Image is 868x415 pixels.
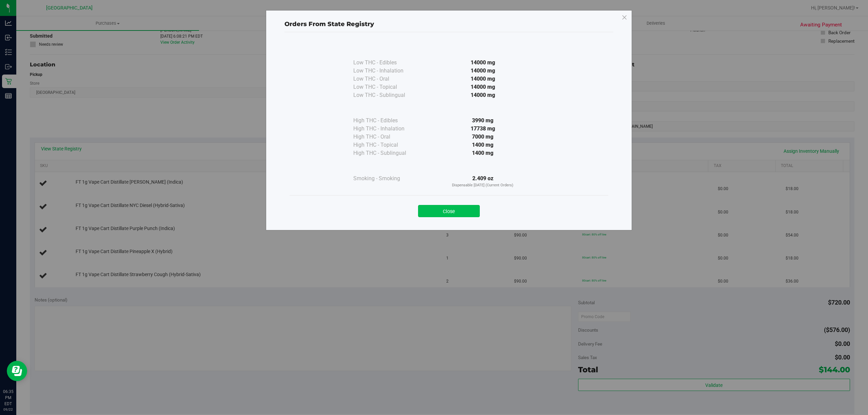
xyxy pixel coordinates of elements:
div: High THC - Topical [353,141,421,149]
div: 14000 mg [421,67,545,75]
div: Low THC - Edibles [353,59,421,67]
div: Low THC - Inhalation [353,67,421,75]
div: 2.409 oz [421,174,545,188]
div: High THC - Oral [353,133,421,141]
p: Dispensable [DATE] (Current Orders) [421,183,545,188]
div: High THC - Sublingual [353,149,421,157]
div: High THC - Inhalation [353,125,421,133]
div: 7000 mg [421,133,545,141]
div: 14000 mg [421,75,545,83]
div: Low THC - Oral [353,75,421,83]
div: 14000 mg [421,91,545,99]
div: 17738 mg [421,125,545,133]
div: 14000 mg [421,59,545,67]
div: High THC - Edibles [353,117,421,125]
div: 14000 mg [421,83,545,91]
iframe: Resource center [7,361,27,381]
div: 1400 mg [421,141,545,149]
div: 3990 mg [421,117,545,125]
div: Low THC - Sublingual [353,91,421,99]
div: 1400 mg [421,149,545,157]
div: Low THC - Topical [353,83,421,91]
div: Smoking - Smoking [353,174,421,183]
button: Close [418,205,480,217]
span: Orders From State Registry [284,20,374,28]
